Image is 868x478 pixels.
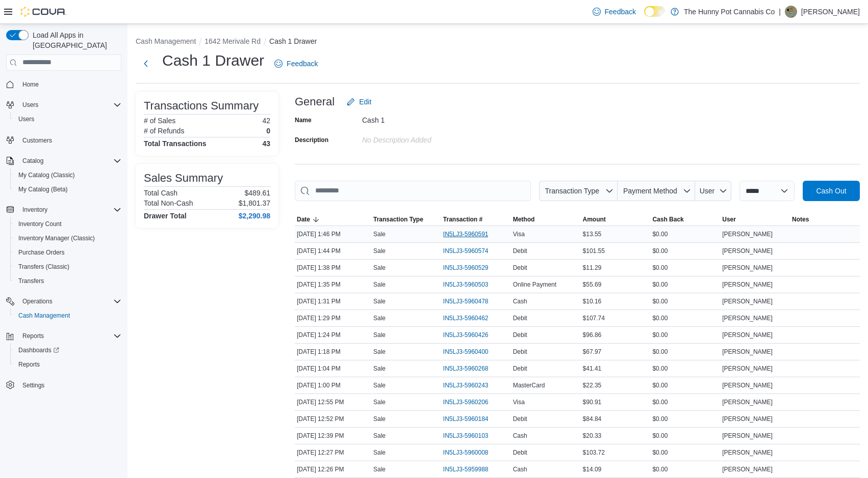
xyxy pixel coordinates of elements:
[18,78,121,91] span: Home
[583,331,602,339] span: $96.86
[295,228,371,240] div: [DATE] 1:46 PM
[801,6,860,18] p: [PERSON_NAME]
[443,295,499,307] button: IN5LJ3-5960478
[720,213,790,226] button: User
[684,6,775,18] p: The Hunny Pot Cannabis Co
[295,396,371,408] div: [DATE] 12:55 PM
[373,314,386,322] p: Sale
[443,362,499,375] button: IN5LJ3-5960268
[650,396,720,408] div: $0.00
[10,357,125,372] button: Reports
[583,448,605,457] span: $103.72
[373,331,386,339] p: Sale
[443,398,489,406] span: IN5LJ3-5960206
[22,157,43,165] span: Catalog
[650,362,720,375] div: $0.00
[373,230,386,238] p: Sale
[373,364,386,373] p: Sale
[20,7,66,17] img: Cova
[14,275,121,287] span: Transfers
[513,381,545,389] span: MasterCard
[297,215,310,223] span: Date
[583,381,602,389] span: $22.35
[287,59,318,69] span: Feedback
[650,430,720,442] div: $0.00
[790,213,860,226] button: Notes
[18,277,44,285] span: Transfers
[18,379,48,391] a: Settings
[443,262,499,274] button: IN5LJ3-5960529
[443,381,489,389] span: IN5LJ3-5960243
[583,230,602,238] span: $13.55
[650,346,720,358] div: $0.00
[513,297,527,305] span: Cash
[443,280,489,289] span: IN5LJ3-5960503
[513,264,527,272] span: Debit
[539,181,618,201] button: Transaction Type
[443,415,489,423] span: IN5LJ3-5960184
[18,330,48,342] button: Reports
[295,136,328,144] label: Description
[443,446,499,459] button: IN5LJ3-5960008
[792,215,809,223] span: Notes
[22,80,39,89] span: Home
[144,199,193,207] h6: Total Non-Cash
[144,189,177,197] h6: Total Cash
[650,463,720,475] div: $0.00
[14,169,79,181] a: My Catalog (Classic)
[443,278,499,291] button: IN5LJ3-5960503
[22,136,52,145] span: Customers
[2,77,125,92] button: Home
[144,172,223,184] h3: Sales Summary
[443,396,499,408] button: IN5LJ3-5960206
[18,204,52,216] button: Inventory
[443,430,499,442] button: IN5LJ3-5960103
[22,381,44,389] span: Settings
[18,248,65,257] span: Purchase Orders
[583,364,602,373] span: $41.41
[18,133,121,146] span: Customers
[144,212,187,220] h4: Drawer Total
[785,6,797,18] div: Rehan Bhatti
[583,398,602,406] span: $90.91
[14,261,73,273] a: Transfers (Classic)
[722,331,773,339] span: [PERSON_NAME]
[14,218,66,230] a: Inventory Count
[373,297,386,305] p: Sale
[362,132,499,144] div: No Description added
[441,213,511,226] button: Transaction #
[650,295,720,307] div: $0.00
[583,297,602,305] span: $10.16
[816,186,846,196] span: Cash Out
[443,463,499,475] button: IN5LJ3-5959988
[373,215,423,223] span: Transaction Type
[722,215,736,223] span: User
[443,432,489,440] span: IN5LJ3-5960103
[513,247,527,255] span: Debit
[262,117,270,125] p: 42
[779,6,781,18] p: |
[295,446,371,459] div: [DATE] 12:27 PM
[513,398,525,406] span: Visa
[162,50,264,71] h1: Cash 1 Drawer
[513,432,527,440] span: Cash
[18,379,121,391] span: Settings
[373,381,386,389] p: Sale
[650,379,720,391] div: $0.00
[605,7,636,17] span: Feedback
[373,348,386,356] p: Sale
[695,181,731,201] button: User
[443,230,489,238] span: IN5LJ3-5960591
[18,312,70,320] span: Cash Management
[373,247,386,255] p: Sale
[513,348,527,356] span: Debit
[22,101,38,109] span: Users
[581,213,651,226] button: Amount
[650,446,720,459] div: $0.00
[14,358,44,371] a: Reports
[650,413,720,425] div: $0.00
[513,364,527,373] span: Debit
[18,360,40,369] span: Reports
[295,262,371,274] div: [DATE] 1:38 PM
